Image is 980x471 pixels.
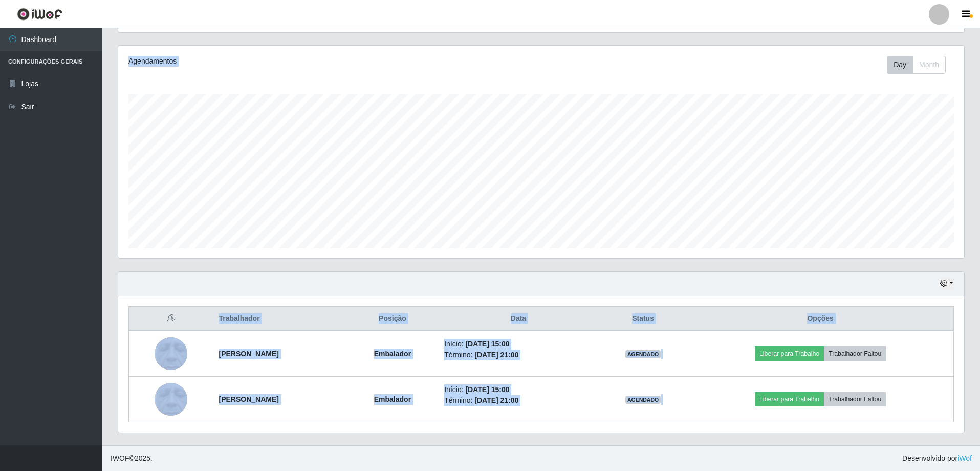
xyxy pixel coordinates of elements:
button: Day [887,56,913,74]
button: Trabalhador Faltou [824,346,886,361]
strong: Embalador [374,350,411,358]
div: Toolbar with button groups [887,56,954,74]
time: [DATE] 15:00 [465,385,509,394]
img: CoreUI Logo [17,8,62,21]
th: Posição [347,307,439,331]
li: Término: [444,350,593,360]
th: Trabalhador [212,307,346,331]
span: Desenvolvido por [902,453,972,464]
div: Agendamentos [128,56,464,67]
th: Opções [687,307,953,331]
th: Status [599,307,688,331]
button: Liberar para Trabalho [755,346,824,361]
time: [DATE] 15:00 [465,340,509,348]
strong: Embalador [374,395,411,403]
span: IWOF [111,454,129,462]
time: [DATE] 21:00 [474,351,518,359]
span: AGENDADO [625,396,661,404]
img: 1747494723003.jpeg [155,317,187,390]
span: © 2025 . [111,453,153,464]
li: Início: [444,339,593,350]
strong: [PERSON_NAME] [219,350,278,358]
img: 1747494723003.jpeg [155,363,187,436]
button: Trabalhador Faltou [824,392,886,406]
button: Liberar para Trabalho [755,392,824,406]
div: First group [887,56,946,74]
li: Início: [444,384,593,395]
a: iWof [957,454,972,462]
strong: [PERSON_NAME] [219,395,278,403]
button: Month [912,56,946,74]
span: AGENDADO [625,350,661,358]
li: Término: [444,395,593,406]
time: [DATE] 21:00 [474,396,518,404]
th: Data [438,307,599,331]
